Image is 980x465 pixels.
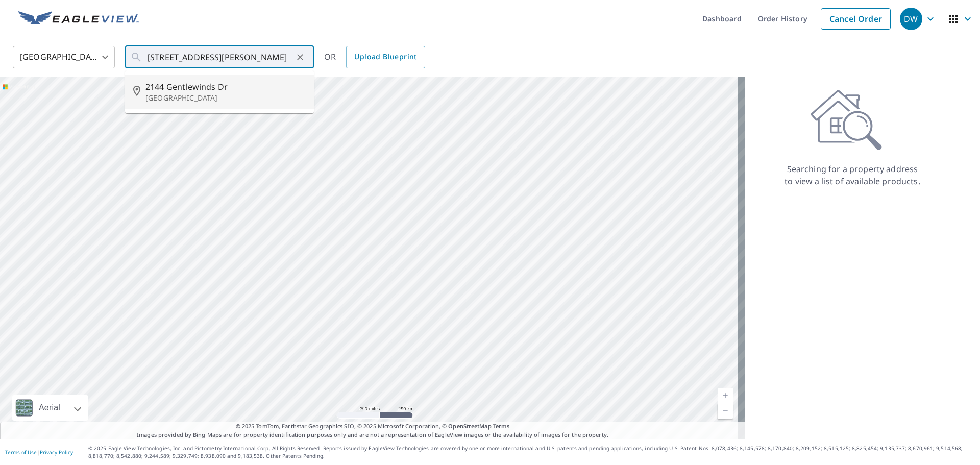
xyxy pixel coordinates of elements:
a: Current Level 5, Zoom Out [718,403,733,419]
div: Aerial [36,395,63,421]
a: Terms of Use [5,449,37,456]
div: [GEOGRAPHIC_DATA] [13,43,115,71]
div: DW [900,8,922,30]
div: Aerial [12,395,88,421]
span: © 2025 TomTom, Earthstar Geographics SIO, © 2025 Microsoft Corporation, © [236,422,510,431]
p: [GEOGRAPHIC_DATA] [145,93,306,103]
a: Cancel Order [821,8,891,30]
div: OR [324,46,425,68]
a: Upload Blueprint [346,46,425,68]
p: © 2025 Eagle View Technologies, Inc. and Pictometry International Corp. All Rights Reserved. Repo... [88,445,975,460]
span: 2144 Gentlewinds Dr [145,81,306,93]
p: | [5,449,73,455]
p: Searching for a property address to view a list of available products. [784,163,921,187]
span: Upload Blueprint [354,51,416,63]
a: Terms [493,422,510,430]
a: Privacy Policy [40,449,73,456]
input: Search by address or latitude-longitude [148,43,293,71]
a: OpenStreetMap [448,422,491,430]
button: Clear [293,50,307,64]
a: Current Level 5, Zoom In [718,388,733,403]
img: EV Logo [18,11,139,27]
